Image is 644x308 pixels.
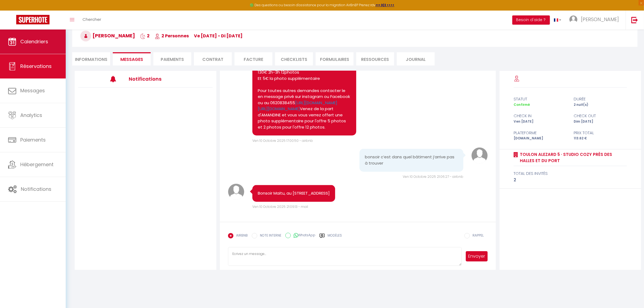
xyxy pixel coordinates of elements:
[514,177,627,183] div: 2
[510,130,570,136] div: Plateforme
[514,170,627,177] div: total des invités
[140,33,150,39] span: 2
[258,106,300,112] a: [URL][DOMAIN_NAME]
[252,138,313,143] span: Ven 10 Octobre 2025 17:00:50 - airbnb
[129,73,185,85] h3: Notifications
[16,15,49,24] img: Super Booking
[235,52,272,65] li: Facture
[257,233,281,239] label: NOTE INTERNE
[20,38,48,45] span: Calendriers
[295,100,337,106] a: [URL][DOMAIN_NAME]
[365,154,458,166] pre: bonsoir c’est dans quel bâtiment j’arrive pas à trouver
[78,11,105,30] a: Chercher
[72,52,110,65] li: Informations
[510,96,570,102] div: statut
[397,52,435,65] li: Journal
[153,52,191,65] li: Paiements
[570,113,630,119] div: check out
[20,112,42,119] span: Analytics
[20,136,46,143] span: Paiements
[570,96,630,102] div: durée
[21,186,51,192] span: Notifications
[570,119,630,124] div: Dim [DATE]
[375,3,394,7] a: >>> ICI <<<<
[291,233,315,239] label: WhatsApp
[631,17,638,23] img: logout
[570,102,630,107] div: 2 nuit(s)
[466,251,488,261] button: Envoyer
[570,130,630,136] div: Prix total
[356,52,394,65] li: Ressources
[570,136,630,141] div: 113.62 €
[80,32,135,39] span: [PERSON_NAME]
[194,33,243,39] span: ve [DATE] - di [DATE]
[275,52,313,65] li: CHECKLISTS
[82,17,101,22] span: Chercher
[20,63,52,70] span: Réservations
[471,148,488,164] img: avatar.png
[252,205,308,209] span: Ven 10 Octobre 2025 21:09:13 - mail
[565,11,626,30] a: ... [PERSON_NAME]
[514,102,530,107] span: Confirmé
[510,136,570,141] div: [DOMAIN_NAME]
[518,151,627,164] a: Toulon Alezard 5 · Studio cozy près des Halles et du Port
[510,119,570,124] div: Ven [DATE]
[228,184,244,200] img: avatar.png
[120,56,143,63] span: Messages
[403,175,463,179] span: Ven 10 Octobre 2025 21:06:27 - airbnb
[510,113,570,119] div: check in
[581,16,619,23] span: [PERSON_NAME]
[194,52,232,65] li: Contrat
[470,233,484,239] label: RAPPEL
[316,52,354,65] li: FORMULAIRES
[20,161,54,168] span: Hébergement
[569,15,577,24] img: ...
[233,233,248,239] label: AIRBNB
[328,233,342,243] label: Modèles
[155,33,189,39] span: 2 Personnes
[20,87,45,94] span: Messages
[512,15,550,25] button: Besoin d'aide ?
[258,191,330,197] pre: Bonsoir Maitu, au [STREET_ADDRESS]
